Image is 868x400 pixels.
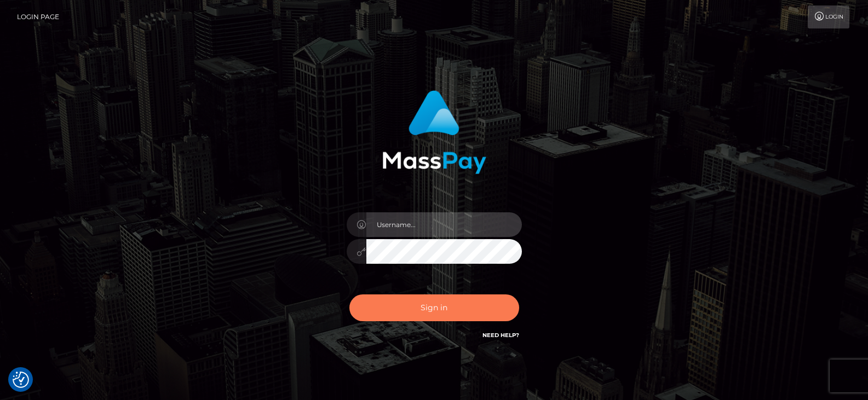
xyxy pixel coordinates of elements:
img: MassPay Login [382,90,486,174]
input: Username... [366,212,522,237]
a: Login Page [17,5,59,28]
img: Revisit consent button [13,372,29,388]
button: Consent Preferences [13,372,29,388]
button: Sign in [349,294,519,321]
a: Login [808,5,849,28]
a: Need Help? [482,332,519,339]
